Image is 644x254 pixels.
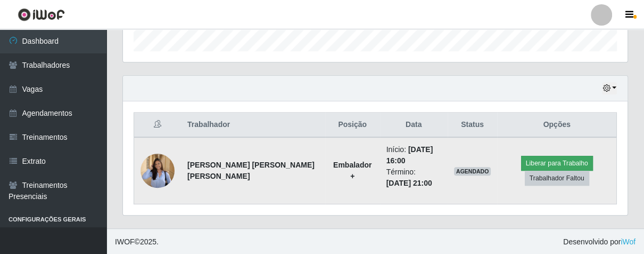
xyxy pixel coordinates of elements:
[115,237,135,246] span: IWOF
[386,166,441,189] li: Término:
[448,113,498,138] th: Status
[386,145,433,165] time: [DATE] 16:00
[141,148,175,193] img: 1743623016300.jpeg
[525,171,589,186] button: Trabalhador Faltou
[621,237,635,246] a: iWof
[325,113,380,138] th: Posição
[115,236,159,248] span: © 2025 .
[497,113,616,138] th: Opções
[454,167,491,176] span: AGENDADO
[386,179,432,187] time: [DATE] 21:00
[521,156,593,171] button: Liberar para Trabalho
[181,113,325,138] th: Trabalhador
[18,8,65,21] img: CoreUI Logo
[380,113,448,138] th: Data
[563,236,635,248] span: Desenvolvido por
[333,161,371,180] strong: Embalador +
[386,144,441,166] li: Início:
[187,161,315,180] strong: [PERSON_NAME] [PERSON_NAME] [PERSON_NAME]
